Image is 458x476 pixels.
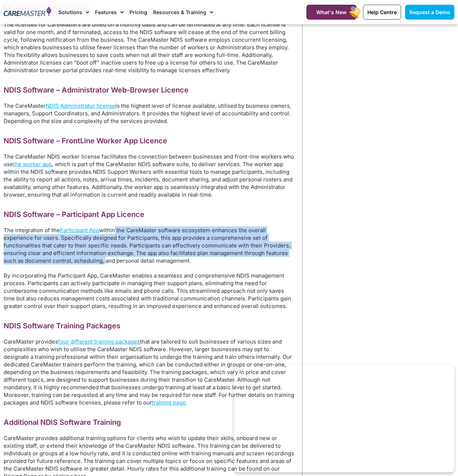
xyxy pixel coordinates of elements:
a: Participant App [60,227,99,234]
iframe: Popup CTA [234,365,454,472]
p: The licenses for CareMasters are billed on a monthly basis and can be terminated at any time. Eac... [4,21,295,74]
a: training page [152,399,186,406]
h2: NDIS Software – Participant App Licence [4,210,295,219]
span: What's New [316,9,347,15]
a: NDIS Administrator license [46,102,115,109]
p: CareMaster provides that are tailored to suit businesses of various sizes and complexities who wi... [4,338,295,406]
span: Request a Demo [409,9,450,15]
img: CareMaster Logo [4,7,51,17]
p: The integration of the within the CareMaster software ecosystem enhances the overall experience f... [4,226,295,264]
h2: NDIS Software – Administrator Web-Browser Licence [4,85,295,95]
p: The CareMaster is the highest level of license available, utilised by business owners, managers, ... [4,102,295,125]
a: Request a Demo [405,5,454,20]
a: What's New [306,5,356,20]
a: the worker app [13,161,52,168]
h2: NDIS Software – FrontLine Worker App Licence [4,136,295,145]
h2: Additional NDIS Software Training [4,418,295,427]
p: The CareMaster NDIS worker license facilitates the connection between businesses and front-line w... [4,153,295,198]
p: By incorporating the Participant App, CareMaster enables a seamless and comprehensive NDIS manage... [4,272,295,310]
a: Help Centre [363,5,401,20]
a: four different training packages [58,338,140,345]
h2: NDIS Software Training Packages [4,321,295,331]
span: Help Centre [367,9,397,15]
